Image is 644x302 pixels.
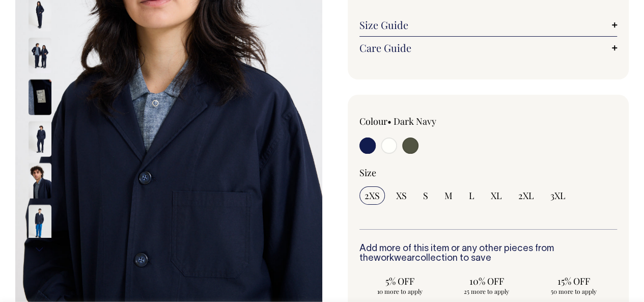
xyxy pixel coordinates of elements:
span: 5% OFF [365,275,435,287]
label: Dark Navy [394,115,436,127]
input: 2XS [359,186,385,205]
span: 15% OFF [538,275,609,287]
span: XS [396,189,407,202]
span: M [444,189,453,202]
input: L [464,186,480,205]
span: S [423,189,428,202]
span: 3XL [550,189,566,202]
input: 15% OFF 50 more to apply [533,272,614,298]
img: dark-navy [29,204,51,240]
span: 25 more to apply [451,287,522,295]
input: XS [391,186,412,205]
h6: Add more of this item or any other pieces from the collection to save [359,244,618,264]
div: Size [359,167,618,179]
span: L [469,189,474,202]
input: S [418,186,433,205]
a: workwear [374,254,415,263]
span: XL [491,189,502,202]
span: 10% OFF [451,275,522,287]
span: 2XL [518,189,534,202]
span: 50 more to apply [538,287,609,295]
input: 10% OFF 25 more to apply [446,272,527,298]
input: M [439,186,458,205]
img: dark-navy [29,37,51,73]
input: 5% OFF 10 more to apply [359,272,440,298]
span: 2XS [365,189,380,202]
input: 2XL [513,186,539,205]
a: Size Guide [359,19,618,31]
input: 3XL [545,186,571,205]
input: XL [486,186,507,205]
span: • [387,115,391,127]
img: dark-navy [29,121,51,156]
img: dark-navy [29,162,51,198]
a: Care Guide [359,42,618,54]
button: Next [32,238,47,261]
div: Colour [359,115,463,127]
img: dark-navy [29,79,51,115]
span: 10 more to apply [365,287,435,295]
